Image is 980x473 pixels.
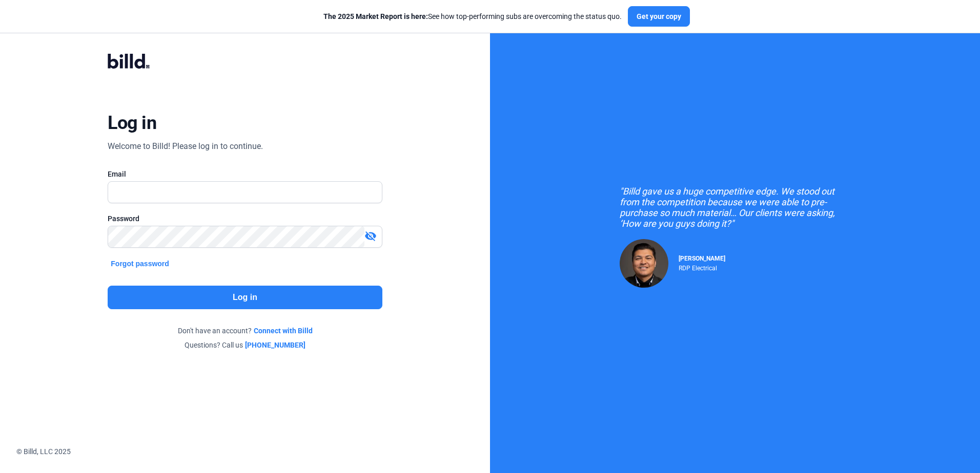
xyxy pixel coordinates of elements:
div: Don't have an account? [108,326,382,336]
a: Connect with Billd [254,326,313,336]
button: Forgot password [108,258,172,269]
div: Password [108,213,382,224]
span: The 2025 Market Report is here: [323,12,428,20]
div: See how top-performing subs are overcoming the status quo. [323,11,622,21]
div: Questions? Call us [108,340,382,350]
mat-icon: visibility_off [364,230,377,242]
div: Log in [108,112,156,134]
div: "Billd gave us a huge competitive edge. We stood out from the competition because we were able to... [620,186,850,229]
div: Email [108,169,382,179]
button: Log in [108,286,382,309]
a: [PHONE_NUMBER] [245,340,305,350]
span: [PERSON_NAME] [679,255,725,262]
div: RDP Electrical [679,262,725,272]
img: Raul Pacheco [620,239,668,288]
button: Get your copy [628,6,690,27]
div: Welcome to Billd! Please log in to continue. [108,140,263,153]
